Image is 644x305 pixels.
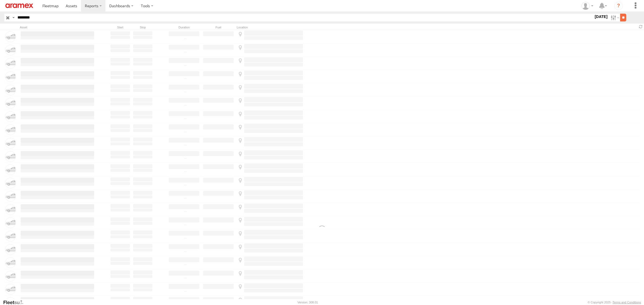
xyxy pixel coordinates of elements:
[594,14,609,20] label: [DATE]
[588,301,641,304] div: © Copyright 2025 -
[614,2,623,10] i: ?
[11,14,16,21] label: Search Query
[613,301,641,304] a: Terms and Conditions
[298,301,318,304] div: Version: 308.01
[5,3,33,8] img: aramex-logo.svg
[3,300,28,305] a: Visit our Website
[580,2,595,10] div: Abdulkareem Korankode
[609,14,620,21] label: Search Filter Options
